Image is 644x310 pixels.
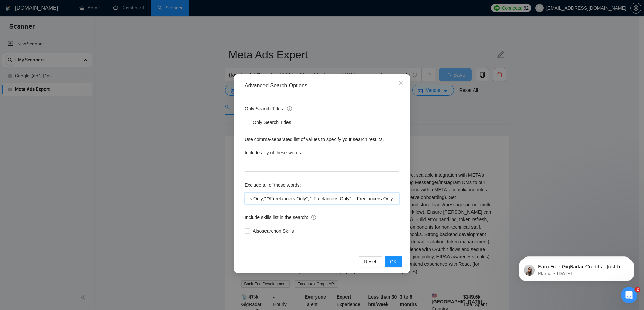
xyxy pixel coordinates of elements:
div: Use comma-separated list of values to specify your search results. [245,136,399,143]
span: Also search on Skills [250,227,296,235]
iframe: Intercom live chat [621,287,637,303]
span: Only Search Titles [250,119,294,126]
div: Advanced Search Options [245,82,399,89]
span: Only Search Titles: [245,105,292,112]
span: 2 [635,287,640,292]
span: Reset [364,258,376,265]
span: info-circle [287,106,292,111]
button: OK [385,256,402,267]
button: Reset [359,256,382,267]
button: Close [392,74,410,93]
iframe: Intercom notifications message [509,244,644,292]
span: info-circle [311,215,316,220]
label: Include any of these words: [245,147,302,158]
label: Exclude all of these words: [245,180,301,190]
span: Include skills list in the search: [245,214,316,221]
span: close [398,80,404,86]
span: OK [390,258,397,265]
